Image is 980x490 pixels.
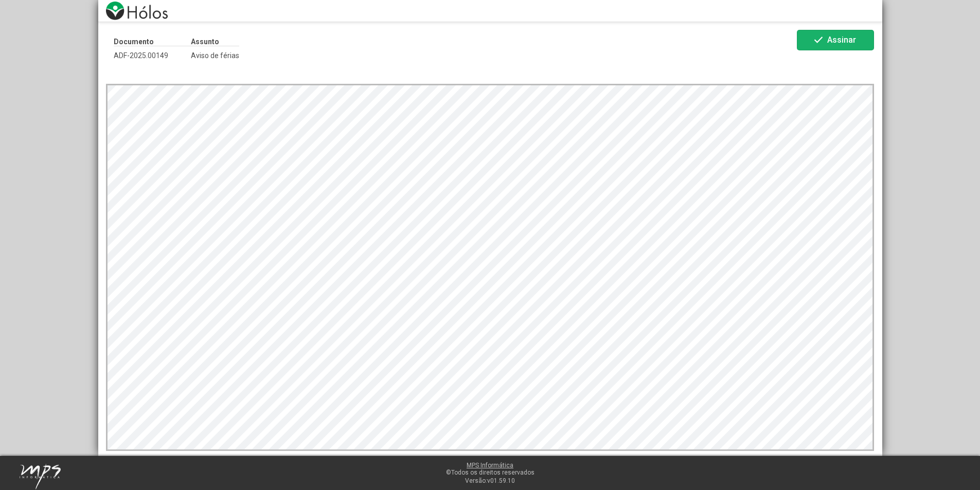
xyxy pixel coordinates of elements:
mat-icon: check [812,34,825,46]
span: Aviso de férias [191,51,239,60]
p: Documento [114,38,191,46]
button: Assinar [797,30,874,50]
img: mps-image-cropped.png [20,464,61,489]
span: ©Todos os direitos reservados [446,469,534,476]
span: ADF-2025.00149 [114,51,191,60]
span: Assinar [827,35,856,45]
span: Versão:v01.59.10 [465,477,515,484]
p: Assunto [191,38,239,46]
a: MPS Informática [467,462,513,469]
img: logo-holos.png [106,2,168,20]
